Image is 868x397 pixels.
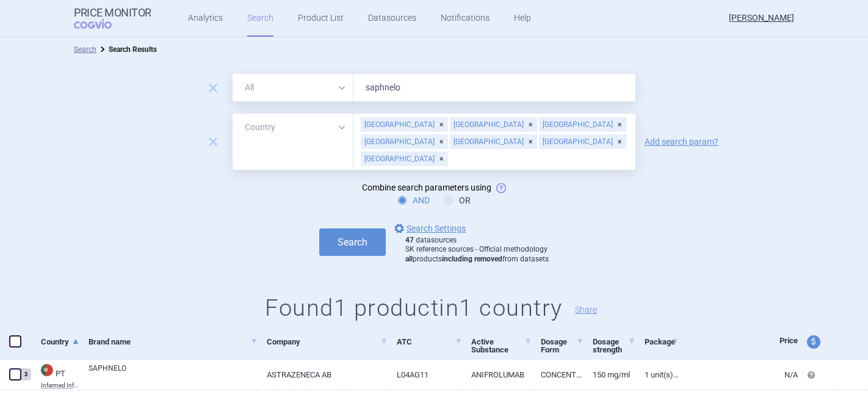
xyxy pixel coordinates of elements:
div: datasources SK reference sources - Official methodology products from datasets [405,236,549,264]
a: ANIFROLUMAB [462,360,532,390]
a: Active Substance [471,327,532,365]
a: Price MonitorCOGVIO [74,7,151,30]
strong: 47 [405,236,414,244]
label: AND [398,194,430,206]
span: Combine search parameters using [362,183,491,192]
a: Brand name [89,327,258,357]
img: Portugal [41,364,53,376]
a: Company [267,327,388,357]
a: Package [645,327,679,357]
span: COGVIO [74,19,129,29]
a: Dosage Form [541,327,584,365]
a: 150 mg/ml [584,360,635,390]
a: 1 unit(s) - 2 ml [635,360,679,390]
div: [GEOGRAPHIC_DATA] [361,151,448,166]
strong: all [405,255,413,263]
button: Share [575,305,597,314]
div: [GEOGRAPHIC_DATA] [539,134,626,149]
div: 3 [20,368,31,381]
a: Add search param? [645,137,718,146]
div: [GEOGRAPHIC_DATA] [539,117,626,132]
a: Country [41,327,79,357]
a: PTPTInfarmed Infomed [32,363,79,388]
li: Search Results [96,43,157,56]
a: CONCENTRATE FOR SOLUTION FOR INFUSION [532,360,584,390]
a: Search [74,45,96,54]
a: ATC [397,327,461,357]
label: OR [444,194,471,206]
a: Search Settings [392,221,466,236]
div: [GEOGRAPHIC_DATA] [450,134,537,149]
a: Dosage strength [593,327,635,365]
div: [GEOGRAPHIC_DATA] [450,117,537,132]
button: Search [319,228,386,256]
strong: Search Results [109,45,157,54]
li: Search [74,43,96,56]
a: L04AG11 [388,360,461,390]
strong: including removed [442,255,502,263]
div: [GEOGRAPHIC_DATA] [361,117,448,132]
strong: Price Monitor [74,7,151,19]
a: N/A [679,360,798,390]
span: Price [779,336,798,345]
div: [GEOGRAPHIC_DATA] [361,134,448,149]
abbr: Infarmed Infomed — Infomed - medicinal products database, published by Infarmed, National Authori... [41,382,79,388]
a: SAPHNELO [89,363,258,385]
a: ASTRAZENECA AB [258,360,388,390]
